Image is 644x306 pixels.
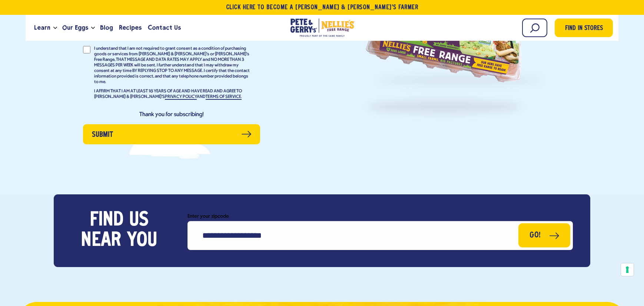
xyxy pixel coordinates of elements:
a: Blog [97,18,116,38]
button: Open the dropdown menu for Learn [53,27,57,29]
a: Find in Stores [555,19,613,37]
span: Blog [100,23,113,32]
span: Contact Us [148,23,181,32]
label: Enter your zipcode [187,212,573,221]
span: Our Eggs [62,23,88,32]
span: Learn [34,23,50,32]
a: Our Eggs [59,18,91,38]
a: Contact Us [145,18,184,38]
a: PRIVACY POLICY [165,95,197,100]
h3: Find us near you [71,210,167,251]
a: Learn [31,18,53,38]
p: I understand that I am not required to grant consent as a condition of purchasing goods or servic... [94,46,250,85]
span: Find in Stores [565,24,603,34]
div: Thank you for subscribing! [83,111,260,118]
p: I AFFIRM THAT I AM AT LEAST 18 YEARS OF AGE AND HAVE READ AND AGREE TO [PERSON_NAME] & [PERSON_NA... [94,89,250,100]
input: I understand that I am not required to grant consent as a condition of purchasing goods or servic... [83,46,90,53]
button: Open the dropdown menu for Our Eggs [91,27,95,29]
a: Recipes [116,18,145,38]
button: Your consent preferences for tracking technologies [621,263,634,276]
span: Recipes [119,23,142,32]
button: Submit [83,124,260,144]
input: Search [522,19,547,37]
a: TERMS OF SERVICE. [206,95,241,100]
button: Go! [518,223,570,247]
